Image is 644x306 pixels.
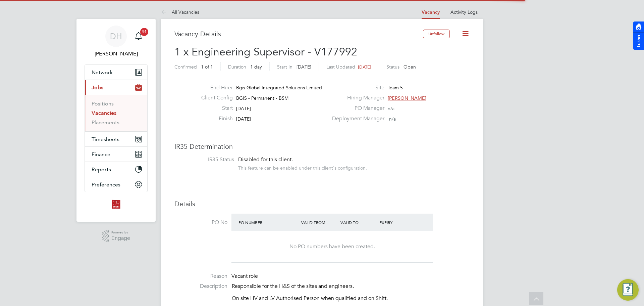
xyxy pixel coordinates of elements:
[92,100,114,107] a: Positions
[388,95,426,101] span: [PERSON_NAME]
[196,105,233,112] label: Start
[85,50,148,58] span: Daniel Hobbs
[232,283,470,290] p: Responsible for the H&S of the sites and engineers.
[231,273,258,279] span: Vacant role
[339,216,378,228] div: Valid To
[238,156,293,163] span: Disabled for this client.
[389,116,396,122] span: n/a
[238,243,426,250] div: No PO numbers have been created.
[404,64,416,70] span: Open
[236,105,251,112] span: [DATE]
[388,105,394,112] span: n/a
[92,119,119,126] a: Placements
[85,162,147,177] button: Reports
[92,151,110,158] span: Finance
[174,283,227,290] label: Description
[300,216,339,228] div: Valid From
[228,64,246,70] label: Duration
[92,181,120,188] span: Preferences
[174,64,197,70] label: Confirmed
[236,116,251,122] span: [DATE]
[111,199,121,210] img: optionsresourcing-logo-retina.png
[236,85,322,91] span: Bgis Global Integrated Solutions Limited
[328,105,384,112] label: PO Manager
[174,219,227,226] label: PO No
[111,235,130,241] span: Engage
[92,69,113,76] span: Network
[422,9,440,15] a: Vacancy
[326,64,355,70] label: Last Updated
[201,64,213,70] span: 1 of 1
[102,230,130,243] a: Powered byEngage
[85,80,147,95] button: Jobs
[85,65,147,80] button: Network
[92,136,119,142] span: Timesheets
[174,142,470,151] h3: IR35 Determination
[232,295,470,302] p: On site HV and LV Authorised Person when qualified and on Shift.
[85,199,148,210] a: Go to home page
[238,163,367,171] div: This feature can be enabled under this client's configuration.
[76,19,156,222] nav: Main navigation
[328,94,384,101] label: Hiring Manager
[450,9,478,15] a: Activity Logs
[161,9,199,15] a: All Vacancies
[196,84,233,91] label: End Hirer
[181,156,234,163] label: IR35 Status
[140,28,148,36] span: 11
[358,64,371,70] span: [DATE]
[110,32,122,41] span: DH
[174,273,227,280] label: Reason
[328,84,384,91] label: Site
[378,216,417,228] div: Expiry
[617,279,639,301] button: Engage Resource Center
[388,85,403,91] span: Team 5
[85,147,147,162] button: Finance
[85,132,147,146] button: Timesheets
[174,200,470,208] h3: Details
[174,45,357,58] span: 1 x Engineering Supervisor - V177992
[250,64,262,70] span: 1 day
[328,115,384,122] label: Deployment Manager
[237,216,300,228] div: PO Number
[196,94,233,101] label: Client Config
[132,26,145,47] a: 11
[277,64,292,70] label: Start In
[92,84,103,91] span: Jobs
[236,95,288,101] span: BGIS - Permanent - BSM
[85,26,148,58] a: DH[PERSON_NAME]
[423,30,450,38] button: Unfollow
[174,30,423,38] h3: Vacancy Details
[386,64,399,70] label: Status
[85,177,147,192] button: Preferences
[297,64,311,70] span: [DATE]
[111,230,130,235] span: Powered by
[92,166,111,173] span: Reports
[85,95,147,131] div: Jobs
[92,110,116,116] a: Vacancies
[196,115,233,122] label: Finish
